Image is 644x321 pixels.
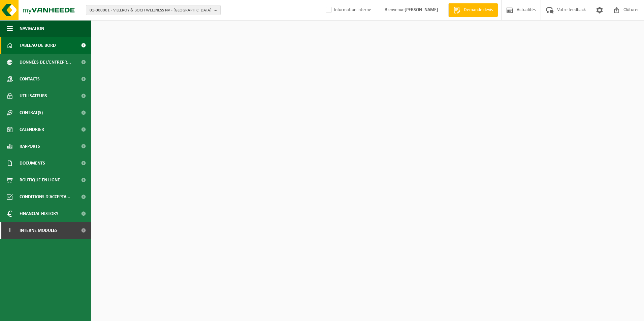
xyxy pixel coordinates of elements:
[324,5,371,15] label: Information interne
[448,3,498,17] a: Demande devis
[20,172,60,188] span: Boutique en ligne
[20,188,70,205] span: Conditions d'accepta...
[20,37,56,54] span: Tableau de bord
[20,205,58,222] span: Financial History
[20,155,45,172] span: Documents
[7,222,13,239] span: I
[20,54,71,71] span: Données de l'entrepr...
[20,138,40,155] span: Rapports
[20,71,40,87] span: Contacts
[462,7,494,13] span: Demande devis
[20,121,44,138] span: Calendrier
[20,20,44,37] span: Navigation
[20,87,47,104] span: Utilisateurs
[20,222,58,239] span: Interne modules
[405,7,438,12] strong: [PERSON_NAME]
[86,5,221,15] button: 01-000001 - VILLEROY & BOCH WELLNESS NV - [GEOGRAPHIC_DATA]
[20,104,43,121] span: Contrat(s)
[90,5,212,15] span: 01-000001 - VILLEROY & BOCH WELLNESS NV - [GEOGRAPHIC_DATA]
